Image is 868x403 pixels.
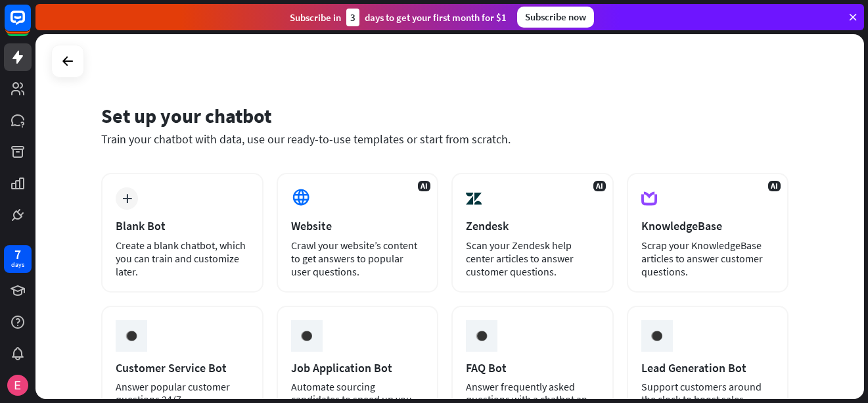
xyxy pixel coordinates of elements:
a: 7 days [4,245,32,273]
div: Subscribe now [517,7,594,28]
div: 3 [346,9,359,26]
div: days [11,260,24,270]
div: Subscribe in days to get your first month for $1 [290,9,507,26]
div: 7 [14,249,21,260]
